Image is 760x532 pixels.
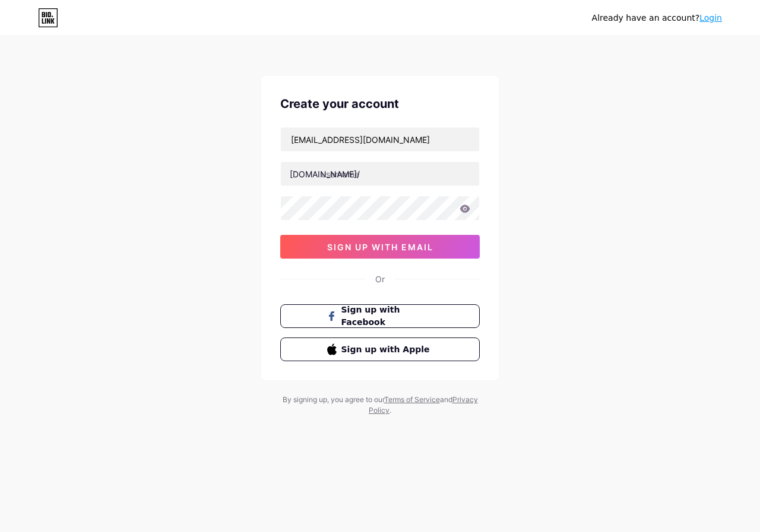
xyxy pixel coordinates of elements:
div: [DOMAIN_NAME]/ [290,168,360,180]
a: Terms of Service [384,395,440,404]
a: Login [699,13,722,23]
span: Sign up with Apple [341,343,433,356]
button: Sign up with Facebook [280,304,480,328]
div: By signing up, you agree to our and . [279,394,481,416]
div: Or [375,273,385,285]
button: sign up with email [280,235,480,259]
input: Email [281,128,479,151]
button: Sign up with Apple [280,337,480,361]
input: username [281,162,479,186]
span: sign up with email [327,242,433,252]
div: Already have an account? [592,12,722,24]
span: Sign up with Facebook [341,304,433,329]
div: Create your account [280,95,480,113]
